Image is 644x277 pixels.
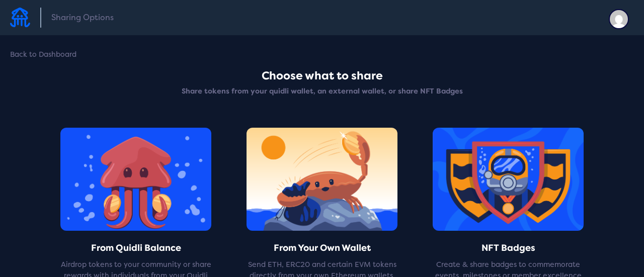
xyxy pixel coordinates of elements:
div: NFT Badges [433,243,584,253]
div: From Quidli Balance [60,243,211,253]
img: Quidli [10,8,30,27]
span: Sharing Options [51,13,114,22]
img: NFT Badges [433,128,584,231]
img: From Quidli Balance [60,128,211,231]
div: From Your Own Wallet [247,243,397,253]
div: Back to Dashboard [10,50,76,59]
div: Choose what to share [10,70,634,83]
img: From Your Own Wallet [247,128,397,231]
img: account [609,9,629,29]
div: Share tokens from your quidli wallet, an external wallet, or share NFT Badges [10,87,634,96]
